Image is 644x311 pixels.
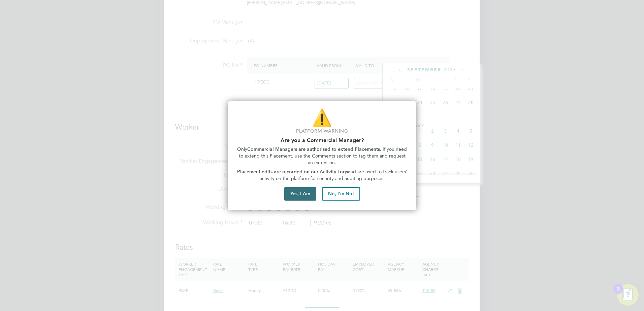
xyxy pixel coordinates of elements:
[236,107,408,129] p: ⚠️
[228,101,416,210] div: Are you part of the Commercial Team?
[236,128,408,135] p: Platform Warning
[322,187,360,201] button: No, I'm Not
[247,146,380,152] strong: Commercial Managers are authorised to extend Placements
[260,169,409,181] span: and are used to track users' activity on the platform for security and auditing purposes.
[237,169,348,175] strong: Placement edits are recorded on our Activity Logs
[284,187,316,201] button: Yes, I Am
[237,146,247,152] span: Only
[239,146,409,165] span: . If you need to extend this Placement, use the Comments section to tag them and request an exten...
[236,137,408,143] h2: Are you a Commercial Manager?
